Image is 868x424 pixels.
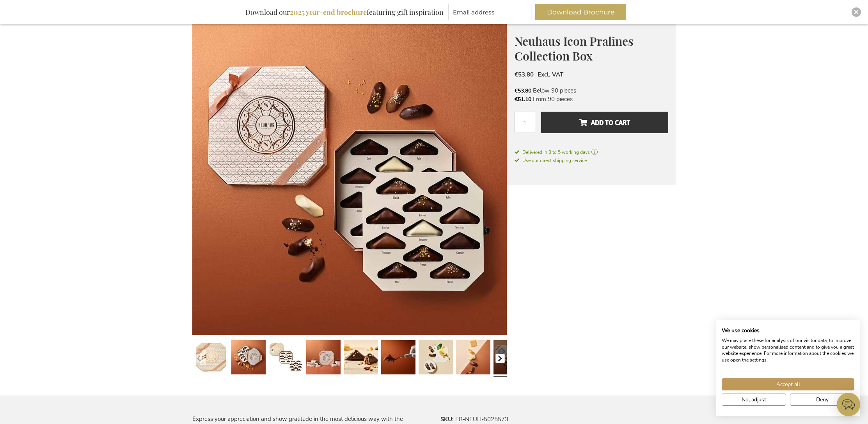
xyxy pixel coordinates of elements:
a: Neuhaus Icon Pralines Collection Box - Exclusive Business Gifts [381,337,415,380]
span: Add to Cart [579,116,630,129]
div: Download our featuring gift inspiration [242,4,447,20]
span: €53.80 [515,87,531,94]
span: Accept all [776,380,800,388]
a: Neuhaus Icon Pralines Collection Box - Exclusive Business Gifts [456,337,490,380]
img: Close [854,10,859,14]
a: Neuhaus Icon Pralines Collection Box - Exclusive Business Gifts [306,337,341,380]
span: No, adjust [742,395,766,404]
span: €51.10 [515,96,531,103]
h2: We use cookies [722,327,854,334]
div: Close [852,7,861,17]
span: Neuhaus Icon Pralines Collection Box [515,33,634,64]
a: Neuhaus Icon Pralines Collection Box - Exclusive Business Gifts [344,337,378,380]
span: Excl. VAT [538,71,563,78]
a: Neuhaus Icon Pralines Collection Box - Exclusive Business Gifts [419,337,453,380]
button: Adjust cookie preferences [722,394,786,406]
a: Neuhaus Icon Pralines Collection Box - Exclusive Business Gifts [231,337,266,380]
button: Accept all cookies [722,378,854,390]
a: Use our direct shipping service [515,156,587,164]
input: Email address [449,4,531,20]
p: We may place these for analysis of our visitor data, to improve our website, show personalised co... [722,337,854,363]
iframe: belco-activator-frame [837,393,860,416]
button: Add to Cart [541,112,668,133]
form: marketing offers and promotions [449,4,534,23]
span: Deny [816,395,829,404]
b: 2025 year-end brochure [290,7,367,17]
button: Download Brochure [535,4,626,20]
a: Neuhaus Icon Pralines Collection Box - Exclusive Business Gifts [493,337,528,380]
button: Deny all cookies [790,394,854,406]
li: From 90 pieces [515,95,668,103]
img: Neuhaus Icon Pralines Collection Box - Exclusive Business Gifts [192,20,507,335]
span: Use our direct shipping service [515,157,587,164]
a: Neuhaus Icon Pralines Collection Box - Exclusive Business Gifts [269,337,303,380]
a: Neuhaus Icon Pralines Collection Box - Exclusive Business Gifts [194,337,228,380]
input: Qty [515,112,535,132]
span: €53.80 [515,71,534,78]
a: Delivered in 3 to 5 working days [515,149,668,156]
li: Below 90 pieces [515,86,668,95]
